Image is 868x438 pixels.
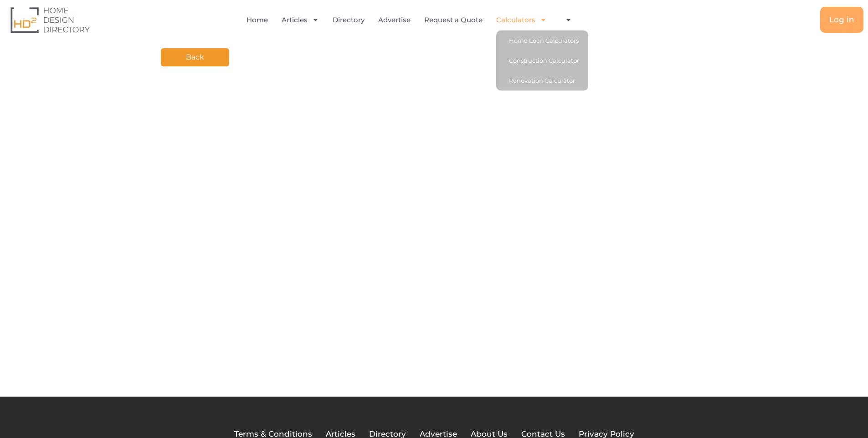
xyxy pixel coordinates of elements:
[378,10,411,30] a: Advertise
[424,10,483,30] a: Request a Quote
[333,10,365,30] a: Directory
[829,16,854,24] span: Log in
[496,10,547,30] a: Calculators
[176,10,649,30] nav: Menu
[161,48,229,66] a: Back
[496,70,588,91] a: Renovation Calculator
[496,30,588,50] a: Home Loan Calculators
[820,7,863,33] a: Log in
[247,10,268,30] a: Home
[282,10,319,30] a: Articles
[496,50,588,70] a: Construction Calculator
[496,30,588,91] ul: Calculators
